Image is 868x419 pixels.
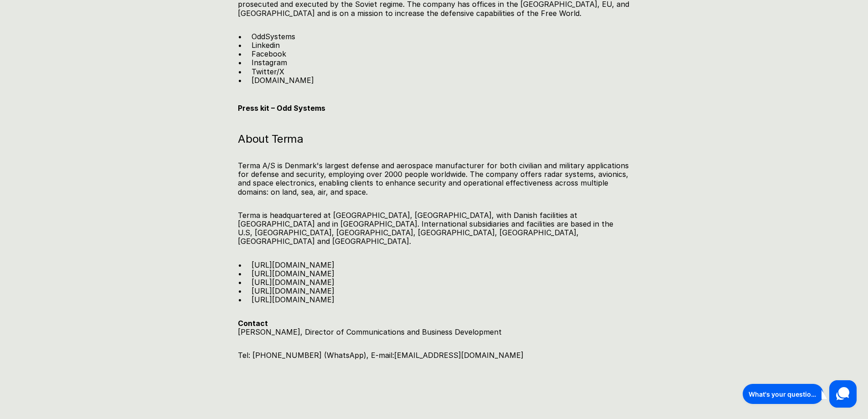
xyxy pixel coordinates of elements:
a: Instagram [252,58,287,67]
a: [URL][DOMAIN_NAME] [252,286,334,295]
h3: ​​About Terma [238,131,630,147]
a: [URL][DOMAIN_NAME] [252,278,334,287]
strong: Contact [238,319,268,328]
iframe: HelpCrunch [740,378,859,410]
a: [URL][DOMAIN_NAME] [252,295,334,304]
a: OddSystems [252,32,295,41]
p: [PERSON_NAME], Director of Communications and Business Development [238,319,630,336]
p: Tel: [PHONE_NUMBER] (WhatsApp), E-mail: [238,351,630,360]
a: [URL][DOMAIN_NAME] [252,260,334,269]
a: [URL][DOMAIN_NAME] [252,269,334,278]
a: [EMAIL_ADDRESS][DOMAIN_NAME] [394,351,524,360]
a: Press kit – Odd Systems [238,103,325,113]
a: Twitter/X [252,67,284,76]
p: Terma is headquartered at [GEOGRAPHIC_DATA], [GEOGRAPHIC_DATA], with Danish facilities at [GEOGRA... [238,211,630,246]
p: Terma A/S is Denmark's largest defense and aerospace manufacturer for both civilian and military ... [238,161,630,197]
a: Linkedin [252,41,280,50]
a: [DOMAIN_NAME] [252,76,314,85]
a: Facebook [252,49,286,58]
